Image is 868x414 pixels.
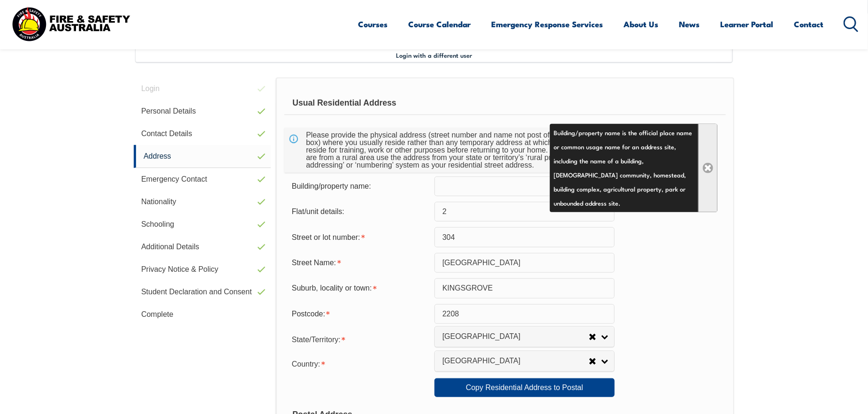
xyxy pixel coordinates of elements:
span: Login with a different user [396,51,472,59]
span: Country: [292,360,320,368]
a: News [679,12,700,37]
span: [GEOGRAPHIC_DATA] [442,356,589,366]
a: Contact [794,12,824,37]
div: Please provide the physical address (street number and name not post office box) where you usuall... [302,128,577,173]
a: About Us [624,12,659,37]
div: Flat/unit details: [284,203,434,221]
a: Courses [358,12,388,37]
a: Additional Details [134,236,271,258]
div: Building/property name: [284,177,434,195]
div: Suburb, locality or town is required. [284,279,434,297]
div: Postcode is required. [284,305,434,323]
a: Schooling [134,213,271,236]
a: Address [134,145,271,168]
div: Country is required. [284,354,434,373]
div: Usual Residential Address [284,92,726,115]
a: Learner Portal [721,12,774,37]
a: Emergency Response Services [492,12,603,37]
div: State/Territory is required. [284,330,434,348]
div: Street Name is required. [284,254,434,272]
a: Personal Details [134,100,271,123]
a: Contact Details [134,123,271,145]
a: Privacy Notice & Policy [134,258,271,281]
a: Close [698,124,717,212]
div: Street or lot number is required. [284,228,434,246]
span: [GEOGRAPHIC_DATA] [442,332,589,342]
a: Nationality [134,191,271,213]
a: Info [615,180,628,193]
a: Copy Residential Address to Postal [434,378,615,397]
a: Student Declaration and Consent [134,281,271,303]
span: State/Territory: [292,336,341,344]
a: Complete [134,303,271,326]
a: Emergency Contact [134,168,271,191]
a: Course Calendar [409,12,471,37]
